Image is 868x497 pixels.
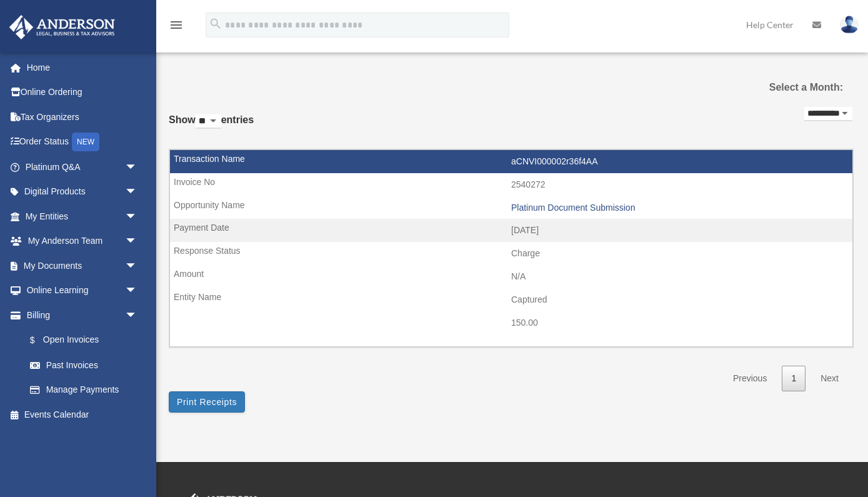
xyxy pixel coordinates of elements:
a: Online Ordering [9,80,156,105]
a: Manage Payments [17,378,156,403]
span: arrow_drop_down [125,253,150,279]
span: $ [37,333,43,348]
div: Platinum Document Submission [511,203,846,213]
td: Captured [170,288,852,312]
a: My Documentsarrow_drop_down [9,253,156,278]
a: Next [811,366,848,391]
label: Select a Month: [748,79,843,96]
span: arrow_drop_down [125,204,150,229]
img: Anderson Advisors Platinum Portal [6,15,119,39]
td: Charge [170,242,852,266]
a: Order StatusNEW [9,129,156,155]
i: search [209,17,222,31]
select: Showentries [196,114,221,129]
a: Platinum Q&Aarrow_drop_down [9,154,156,179]
a: Online Learningarrow_drop_down [9,278,156,303]
td: [DATE] [170,219,852,243]
span: arrow_drop_down [125,303,150,328]
a: Tax Organizers [9,104,156,129]
a: My Anderson Teamarrow_drop_down [9,229,156,254]
i: menu [169,18,184,33]
span: arrow_drop_down [125,154,150,180]
a: menu [169,22,184,33]
a: Digital Productsarrow_drop_down [9,179,156,204]
td: 2540272 [170,173,852,197]
label: Show entries [169,111,254,141]
img: User Pic [840,16,859,34]
span: arrow_drop_down [125,278,150,304]
a: $Open Invoices [17,328,156,353]
td: aCNVI000002r36f4AA [170,150,852,174]
a: 1 [782,366,806,391]
td: N/A [170,265,852,289]
a: Past Invoices [17,353,150,378]
a: My Entitiesarrow_drop_down [9,204,156,229]
span: arrow_drop_down [125,229,150,254]
button: Print Receipts [169,391,245,413]
a: Previous [724,366,776,391]
a: Events Calendar [9,402,156,427]
span: arrow_drop_down [125,179,150,205]
a: Home [9,55,156,80]
td: 150.00 [170,311,852,335]
div: NEW [72,133,99,151]
a: Billingarrow_drop_down [9,303,156,328]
